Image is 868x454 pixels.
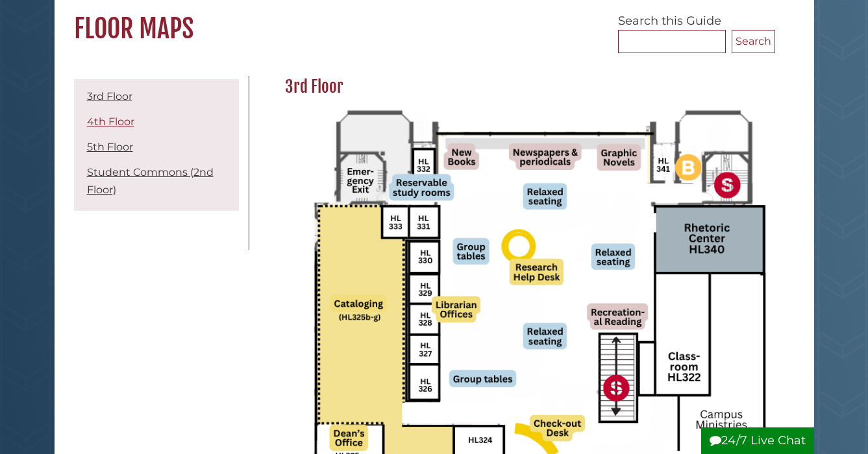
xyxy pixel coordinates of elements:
[87,115,134,128] a: 4th Floor
[87,141,133,153] a: 5th Floor
[279,77,775,97] h2: 3rd Floor
[732,30,775,53] button: Search
[74,76,239,217] div: Guide Pages
[701,427,814,454] button: 24/7 Live Chat
[87,90,132,102] a: 3rd Floor
[87,166,214,196] a: Student Commons (2nd Floor)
